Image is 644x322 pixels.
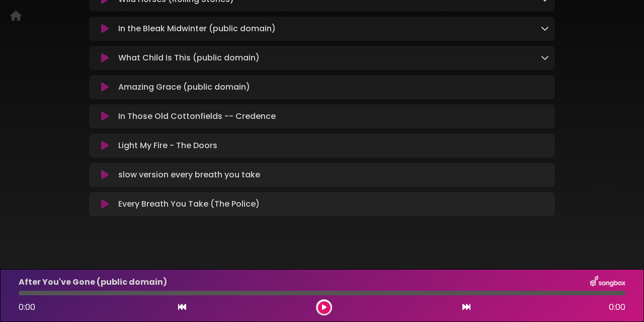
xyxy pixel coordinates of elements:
p: Light My Fire - The Doors [118,140,217,152]
p: Every Breath You Take (The Police) [118,198,260,210]
p: In Those Old Cottonfields -- Credence [118,110,276,122]
p: slow version every breath you take [118,169,260,181]
p: What Child Is This (public domain) [118,52,260,64]
p: Amazing Grace (public domain) [118,81,250,93]
p: In the Bleak Midwinter (public domain) [118,23,276,35]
